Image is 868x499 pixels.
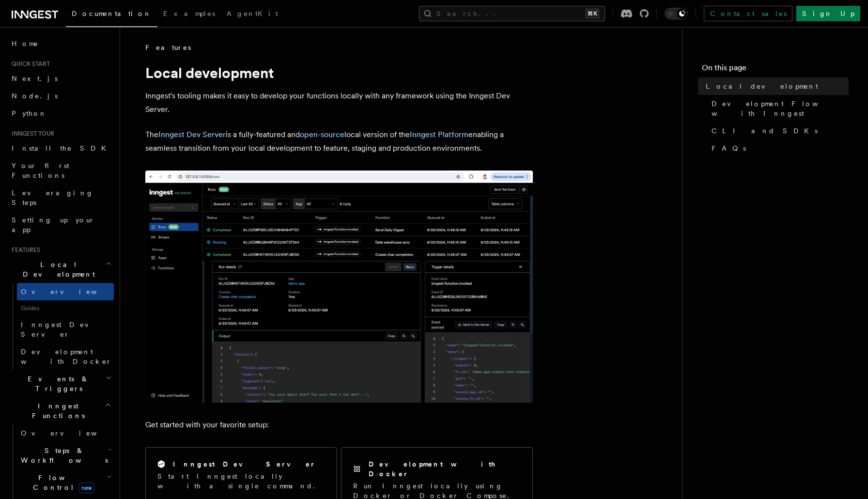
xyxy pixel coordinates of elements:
[72,10,152,17] span: Documentation
[221,3,284,26] a: AgentKit
[17,283,114,300] a: Overview
[12,144,112,152] span: Install the SDK
[17,343,114,370] a: Development with Docker
[17,473,107,492] span: Flow Control
[17,446,108,465] span: Steps & Workflows
[369,459,521,479] h2: Development with Docker
[708,140,849,157] a: FAQs
[227,10,278,17] span: AgentKit
[8,211,114,238] a: Setting up your app
[66,3,157,27] a: Documentation
[12,162,69,179] span: Your first Functions
[145,64,533,81] h1: Local development
[145,89,533,116] p: Inngest's tooling makes it easy to develop your functions locally with any framework using the In...
[8,256,114,283] button: Local Development
[419,6,605,21] button: Search...⌘K
[796,6,860,21] a: Sign Up
[12,189,93,206] span: Leveraging Steps
[12,216,95,234] span: Setting up your app
[8,35,114,52] a: Home
[712,99,849,118] span: Development Flow with Inngest
[8,87,114,105] a: Node.js
[8,370,114,397] button: Events & Triggers
[8,401,105,421] span: Inngest Functions
[17,300,114,316] span: Guides
[712,143,746,153] span: FAQs
[8,184,114,211] a: Leveraging Steps
[145,43,191,52] span: Features
[708,122,849,140] a: CLI and SDKs
[12,109,47,117] span: Python
[8,260,106,279] span: Local Development
[8,130,54,138] span: Inngest tour
[8,397,114,424] button: Inngest Functions
[145,418,533,432] p: Get started with your favorite setup:
[8,140,114,157] a: Install the SDK
[8,246,40,254] span: Features
[702,62,849,78] h4: On this page
[8,374,106,393] span: Events & Triggers
[702,78,849,95] a: Local development
[410,130,468,139] a: Inngest Platform
[145,171,533,403] img: The Inngest Dev Server on the Functions page
[8,70,114,87] a: Next.js
[17,316,114,343] a: Inngest Dev Server
[300,130,344,139] a: open-source
[21,288,121,296] span: Overview
[8,157,114,184] a: Your first Functions
[157,3,221,26] a: Examples
[173,459,316,469] h2: Inngest Dev Server
[12,75,58,82] span: Next.js
[158,130,226,139] a: Inngest Dev Server
[665,8,688,19] button: Toggle dark mode
[21,429,121,437] span: Overview
[712,126,818,136] span: CLI and SDKs
[17,424,114,442] a: Overview
[21,348,112,365] span: Development with Docker
[708,95,849,122] a: Development Flow with Inngest
[586,9,599,18] kbd: ⌘K
[17,442,114,469] button: Steps & Workflows
[17,469,114,496] button: Flow Controlnew
[12,39,39,48] span: Home
[8,60,50,68] span: Quick start
[704,6,792,21] a: Contact sales
[8,283,114,370] div: Local Development
[706,81,818,91] span: Local development
[78,483,94,493] span: new
[163,10,215,17] span: Examples
[21,321,104,338] span: Inngest Dev Server
[157,471,325,491] p: Start Inngest locally with a single command.
[145,128,533,155] p: The is a fully-featured and local version of the enabling a seamless transition from your local d...
[8,105,114,122] a: Python
[12,92,58,100] span: Node.js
